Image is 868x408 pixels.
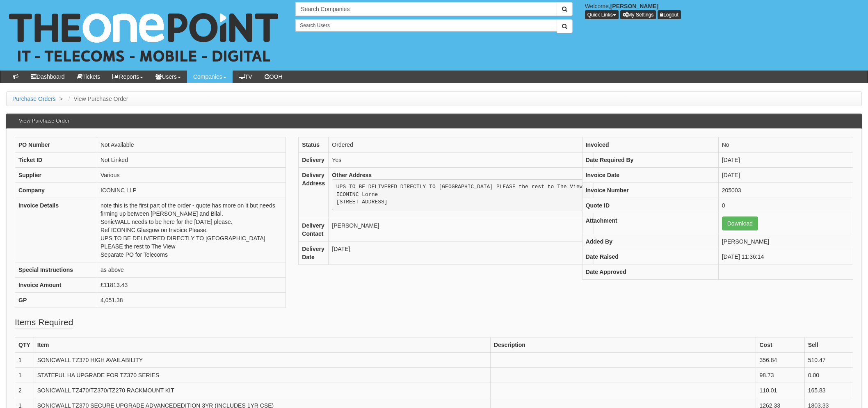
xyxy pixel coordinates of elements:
[15,262,97,277] th: Special Instructions
[582,167,718,182] th: Invoice Date
[718,198,853,213] td: 0
[15,182,97,198] th: Company
[34,383,490,398] td: SONICWALL TZ470/TZ370/TZ270 RACKMOUNT KIT
[66,95,128,103] li: View Purchase Order
[332,172,372,178] b: Other Address
[756,337,804,352] th: Cost
[25,71,71,83] a: Dashboard
[15,152,97,167] th: Ticket ID
[12,96,56,102] a: Purchase Orders
[490,337,756,352] th: Description
[71,71,107,83] a: Tickets
[718,182,853,198] td: 205003
[15,316,73,329] legend: Items Required
[582,152,718,167] th: Date Required By
[97,292,286,308] td: 4,051.38
[258,71,289,83] a: OOH
[97,167,286,182] td: Various
[718,167,853,182] td: [DATE]
[97,277,286,292] td: £11813.43
[329,137,594,152] td: Ordered
[15,383,34,398] td: 2
[15,292,97,308] th: GP
[582,234,718,249] th: Added By
[299,152,329,167] th: Delivery
[97,182,286,198] td: ICONINC LLP
[582,198,718,213] th: Quote ID
[756,383,804,398] td: 110.01
[15,167,97,182] th: Supplier
[34,367,490,383] td: STATEFUL HA UPGRADE FOR TZ370 SERIES
[582,137,718,152] th: Invoiced
[34,352,490,367] td: SONICWALL TZ370 HIGH AVAILABILITY
[97,198,286,262] td: note this is the first part of the order - quote has more on it but needs firming up between [PER...
[34,337,490,352] th: Item
[718,152,853,167] td: [DATE]
[610,3,658,9] b: [PERSON_NAME]
[15,137,97,152] th: PO Number
[718,249,853,264] td: [DATE] 11:36:14
[233,71,258,83] a: TV
[15,277,97,292] th: Invoice Amount
[329,152,594,167] td: Yes
[106,71,149,83] a: Reports
[756,352,804,367] td: 356.84
[579,2,868,19] div: Welcome,
[15,114,73,128] h3: View Purchase Order
[299,137,329,152] th: Status
[620,10,656,19] a: My Settings
[756,367,804,383] td: 98.73
[15,352,34,367] td: 1
[804,337,853,352] th: Sell
[804,352,853,367] td: 510.47
[295,2,557,16] input: Search Companies
[329,242,594,265] td: [DATE]
[658,10,681,19] a: Logout
[718,137,853,152] td: No
[582,249,718,264] th: Date Raised
[57,96,65,102] span: >
[295,19,557,32] input: Search Users
[187,71,233,83] a: Companies
[582,213,718,234] th: Attachment
[97,152,286,167] td: Not Linked
[149,71,187,83] a: Users
[15,337,34,352] th: QTY
[299,167,329,218] th: Delivery Address
[299,218,329,242] th: Delivery Contact
[299,242,329,265] th: Delivery Date
[15,367,34,383] td: 1
[718,234,853,249] td: [PERSON_NAME]
[582,182,718,198] th: Invoice Number
[15,198,97,262] th: Invoice Details
[332,179,590,211] pre: UPS TO BE DELIVERED DIRECTLY TO [GEOGRAPHIC_DATA] PLEASE the rest to The View ICONINC Lorne [STRE...
[329,218,594,242] td: [PERSON_NAME]
[722,217,758,230] a: Download
[804,383,853,398] td: 165.83
[97,137,286,152] td: Not Available
[582,264,718,279] th: Date Approved
[804,367,853,383] td: 0.00
[97,262,286,277] td: as above
[585,10,619,19] button: Quick Links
